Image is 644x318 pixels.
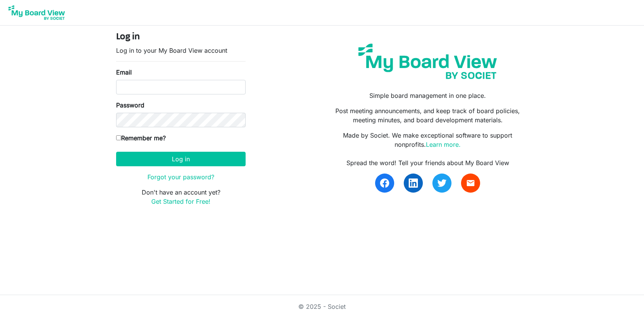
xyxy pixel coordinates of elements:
p: Made by Societ. We make exceptional software to support nonprofits. [328,131,528,149]
a: © 2025 - Societ [298,303,346,310]
span: email [466,178,475,188]
img: My Board View Logo [6,3,67,22]
label: Password [116,101,144,110]
label: Email [116,68,132,77]
a: Learn more. [426,141,461,148]
img: twitter.svg [437,178,447,188]
p: Post meeting announcements, and keep track of board policies, meeting minutes, and board developm... [328,106,528,125]
p: Log in to your My Board View account [116,46,246,55]
a: email [461,174,480,193]
img: my-board-view-societ.svg [353,38,503,85]
img: linkedin.svg [409,178,418,188]
label: Remember me? [116,133,166,143]
div: Spread the word! Tell your friends about My Board View [328,158,528,167]
p: Don't have an account yet? [116,188,246,206]
a: Get Started for Free! [151,198,210,205]
button: Log in [116,152,246,166]
a: Forgot your password? [147,173,214,181]
p: Simple board management in one place. [328,91,528,100]
h4: Log in [116,32,246,43]
img: facebook.svg [380,178,389,188]
input: Remember me? [116,135,121,140]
